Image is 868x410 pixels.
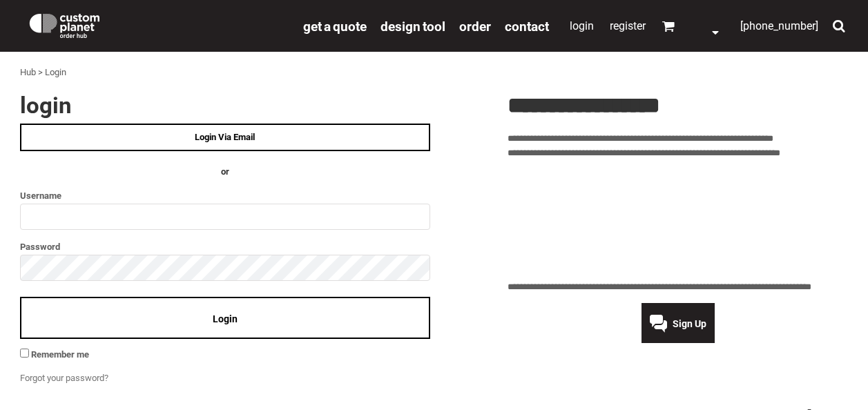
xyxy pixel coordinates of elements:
a: get a quote [303,18,367,34]
a: Register [610,19,646,32]
div: > [38,66,43,80]
h2: Login [20,94,430,117]
a: Login Via Email [20,124,430,151]
div: Login [45,66,66,80]
span: order [459,19,491,35]
iframe: Customer reviews powered by Trustpilot [508,168,848,272]
a: Contact [505,18,549,34]
span: Contact [505,19,549,35]
img: Custom Planet [27,10,102,38]
label: Username [20,188,430,204]
h4: OR [20,165,430,179]
span: Sign Up [673,318,706,329]
a: Forgot your password? [20,373,108,383]
span: Remember me [31,349,89,360]
a: order [459,18,491,34]
span: Login Via Email [195,132,255,142]
a: Custom Planet [20,3,296,45]
a: design tool [380,18,445,34]
a: Hub [20,67,36,77]
label: Password [20,239,430,255]
input: Remember me [20,349,29,358]
span: design tool [380,19,445,35]
span: Login [213,313,238,324]
span: [PHONE_NUMBER] [740,19,818,32]
a: Login [570,19,594,32]
span: get a quote [303,19,367,35]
